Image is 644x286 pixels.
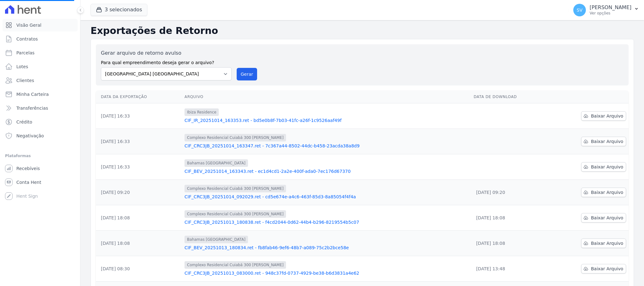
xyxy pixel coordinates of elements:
[471,256,548,282] td: [DATE] 13:48
[591,138,623,145] span: Baixar Arquivo
[581,111,626,121] a: Baixar Arquivo
[182,91,471,103] th: Arquivo
[184,236,248,243] span: Bahamas [GEOGRAPHIC_DATA]
[101,49,232,57] label: Gerar arquivo de retorno avulso
[91,4,147,16] button: 3 selecionados
[101,57,232,66] label: Para qual empreendimento deseja gerar o arquivo?
[184,185,286,192] span: Complexo Residencial Cuiabá 300 [PERSON_NAME]
[3,176,78,189] a: Conta Hent
[581,264,626,273] a: Baixar Arquivo
[591,164,623,170] span: Baixar Arquivo
[581,137,626,146] a: Baixar Arquivo
[91,25,634,36] h2: Exportações de Retorno
[184,245,469,251] a: CIF_BEV_20251013_180834.ret - fb8fab46-9ef6-48b7-a089-75c2b2bce58e
[581,162,626,172] a: Baixar Arquivo
[184,108,219,116] span: Ibiza Residence
[16,91,49,97] span: Minha Carteira
[16,133,44,139] span: Negativação
[471,180,548,205] td: [DATE] 09:20
[591,189,623,195] span: Baixar Arquivo
[16,105,48,111] span: Transferências
[3,162,78,175] a: Recebíveis
[16,50,35,56] span: Parcelas
[16,36,38,42] span: Contratos
[96,180,182,205] td: [DATE] 09:20
[568,1,644,19] button: SV [PERSON_NAME] Ver opções
[184,210,286,218] span: Complexo Residencial Cuiabá 300 [PERSON_NAME]
[581,188,626,197] a: Baixar Arquivo
[16,119,32,125] span: Crédito
[581,239,626,248] a: Baixar Arquivo
[591,240,623,246] span: Baixar Arquivo
[591,266,623,272] span: Baixar Arquivo
[96,103,182,129] td: [DATE] 16:33
[184,159,248,167] span: Bahamas [GEOGRAPHIC_DATA]
[3,129,78,142] a: Negativação
[591,215,623,221] span: Baixar Arquivo
[16,22,41,28] span: Visão Geral
[184,134,286,141] span: Complexo Residencial Cuiabá 300 [PERSON_NAME]
[184,143,469,149] a: CIF_CRC3JB_20251014_163347.ret - 7c367a44-8502-44dc-b458-23acda38a8d9
[184,117,469,124] a: CIF_IR_20251014_163353.ret - bd5e0b8f-7b03-41fc-a26f-1c9526aaf49f
[96,231,182,256] td: [DATE] 18:08
[3,47,78,59] a: Parcelas
[581,213,626,223] a: Baixar Arquivo
[184,270,469,276] a: CIF_CRC3JB_20251013_083000.ret - 948c37fd-0737-4929-be38-b6d3831a4e62
[3,60,78,73] a: Lotes
[3,88,78,101] a: Minha Carteira
[16,165,40,172] span: Recebíveis
[471,91,548,103] th: Data de Download
[96,91,182,103] th: Data da Exportação
[237,68,257,80] button: Gerar
[96,129,182,154] td: [DATE] 16:33
[184,168,469,174] a: CIF_BEV_20251014_163343.ret - ec1d4cd1-2a2e-400f-ada0-7ec176d67370
[3,19,78,31] a: Visão Geral
[3,102,78,114] a: Transferências
[16,63,28,70] span: Lotes
[590,11,631,16] p: Ver opções
[471,231,548,256] td: [DATE] 18:08
[184,219,469,225] a: CIF_CRC3JB_20251013_180838.ret - f4cd2044-0d62-44b4-b296-8219554b5c07
[471,205,548,231] td: [DATE] 18:08
[577,8,582,12] span: SV
[590,4,631,11] p: [PERSON_NAME]
[96,256,182,282] td: [DATE] 08:30
[3,116,78,128] a: Crédito
[96,154,182,180] td: [DATE] 16:33
[5,152,75,160] div: Plataformas
[96,205,182,231] td: [DATE] 18:08
[16,77,34,84] span: Clientes
[16,179,41,185] span: Conta Hent
[3,33,78,45] a: Contratos
[3,74,78,87] a: Clientes
[591,113,623,119] span: Baixar Arquivo
[184,194,469,200] a: CIF_CRC3JB_20251014_092029.ret - cd5e674e-a4c6-463f-85d3-8a85054f4f4a
[184,261,286,269] span: Complexo Residencial Cuiabá 300 [PERSON_NAME]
